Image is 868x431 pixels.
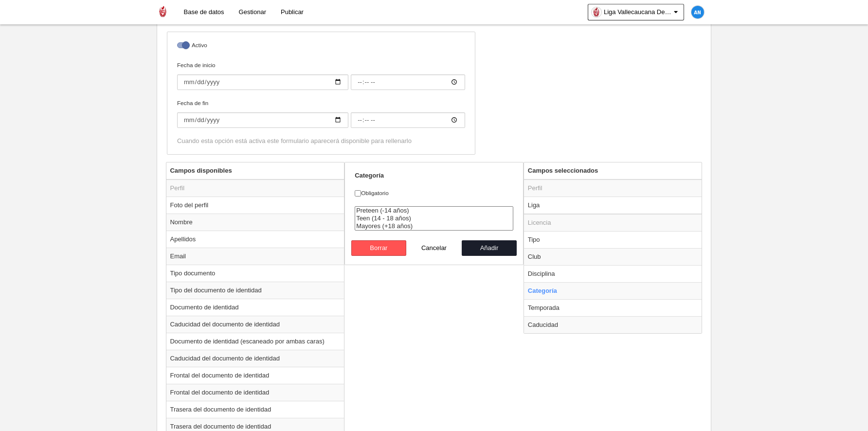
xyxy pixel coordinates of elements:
[177,137,465,145] div: Cuando esta opción está activa este formulario aparecerá disponible para rellenarlo
[177,74,348,90] input: Fecha de inicio
[462,240,517,256] button: Añadir
[166,350,344,367] td: Caducidad del documento de identidad
[524,248,702,265] td: Club
[355,215,513,222] option: Teen (14 - 18 años)
[406,240,462,256] button: Cancelar
[524,265,702,282] td: Disciplina
[588,4,684,20] a: Liga Vallecaucana De Rugby
[524,231,702,248] td: Tipo
[524,214,702,232] td: Licencia
[351,112,465,128] input: Fecha de fin
[166,333,344,350] td: Documento de identidad (escaneado por ambas caras)
[524,299,702,316] td: Temporada
[524,316,702,333] td: Caducidad
[524,197,702,214] td: Liga
[604,7,672,17] span: Liga Vallecaucana De Rugby
[351,240,407,256] button: Borrar
[592,7,601,17] img: OaoYyeyj4jQn.30x30.jpg
[166,162,344,180] th: Campos disponibles
[355,189,513,198] label: Obligatorio
[157,6,169,18] img: Liga Vallecaucana De Rugby
[166,197,344,214] td: Foto del perfil
[177,99,465,128] label: Fecha de fin
[166,316,344,333] td: Caducidad del documento de identidad
[166,282,344,299] td: Tipo del documento de identidad
[166,248,344,265] td: Email
[166,180,344,197] td: Perfil
[166,367,344,384] td: Frontal del documento de identidad
[524,162,702,180] th: Campos seleccionados
[355,172,384,179] strong: Categoría
[166,384,344,401] td: Frontal del documento de identidad
[524,180,702,197] td: Perfil
[355,190,361,197] input: Obligatorio
[166,214,344,231] td: Nombre
[524,282,702,299] td: Categoría
[691,6,704,18] img: c2l6ZT0zMHgzMCZmcz05JnRleHQ9QU4mYmc9MWU4OGU1.png
[166,299,344,316] td: Documento de identidad
[177,41,465,52] label: Activo
[177,112,348,128] input: Fecha de fin
[166,401,344,418] td: Trasera del documento de identidad
[355,207,513,215] option: Preteen (-14 años)
[351,74,465,90] input: Fecha de inicio
[166,231,344,248] td: Apellidos
[166,265,344,282] td: Tipo documento
[177,61,465,90] label: Fecha de inicio
[355,222,513,230] option: Mayores (+18 años)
